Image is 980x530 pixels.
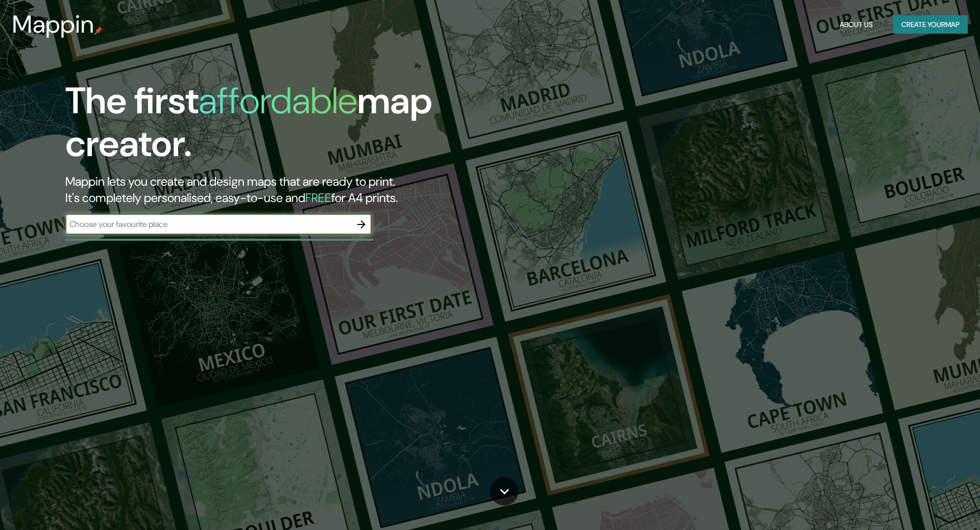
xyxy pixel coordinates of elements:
[12,10,94,39] h3: Mappin
[65,173,555,206] h2: Mappin lets you create and design maps that are ready to print. It's completely personalised, eas...
[199,77,357,124] h1: affordable
[836,15,877,34] button: About Us
[94,27,103,35] img: mappin-pin
[65,218,351,230] input: Choose your favourite place
[893,15,968,34] button: Create yourmap
[305,190,331,206] h5: FREE
[65,80,555,173] h1: The first map creator.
